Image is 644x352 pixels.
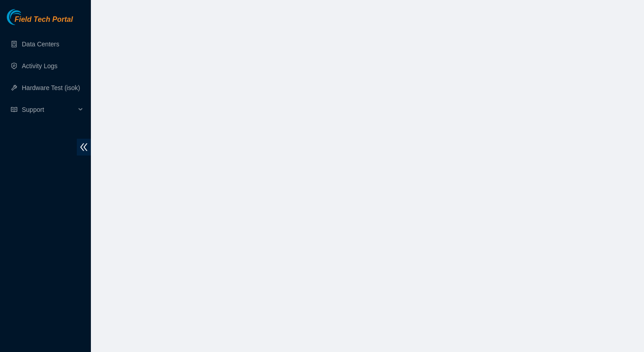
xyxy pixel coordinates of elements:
a: Data Centers [22,40,59,48]
a: Akamai TechnologiesField Tech Portal [7,16,73,28]
span: read [11,106,17,113]
a: Hardware Test (isok) [22,84,80,91]
a: Activity Logs [22,62,58,70]
span: Support [22,101,75,119]
img: Akamai Technologies [7,9,46,25]
span: double-left [77,139,91,156]
span: Field Tech Portal [15,15,73,24]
